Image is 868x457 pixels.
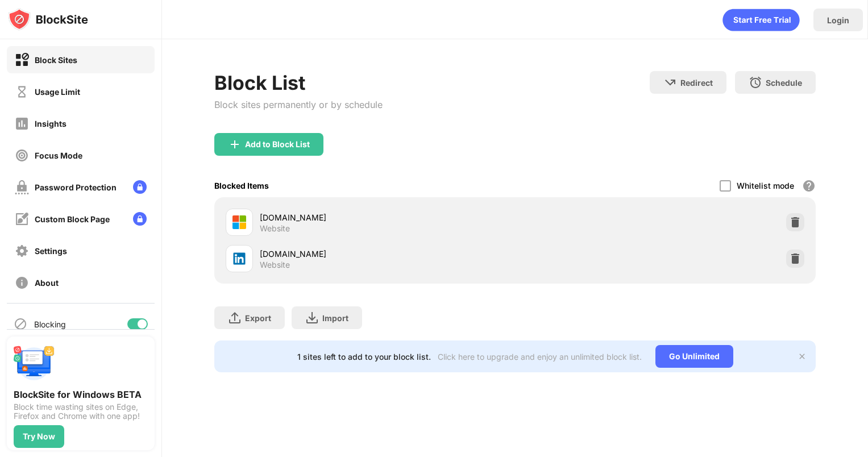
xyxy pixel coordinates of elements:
[35,278,59,288] div: About
[14,343,55,384] img: push-desktop.svg
[15,148,29,163] img: focus-off.svg
[655,345,733,368] div: Go Unlimited
[297,352,431,362] div: 1 sites left to add to your block list.
[260,260,290,270] div: Website
[798,352,807,361] img: x-button.svg
[680,78,713,88] div: Redirect
[15,212,29,226] img: customize-block-page-off.svg
[14,402,148,421] div: Block time wasting sites on Edge, Firefox and Chrome with one app!
[133,180,147,194] img: lock-menu.svg
[35,182,117,192] div: Password Protection
[737,181,794,190] div: Whitelist mode
[35,55,77,65] div: Block Sites
[14,389,148,400] div: BlockSite for Windows BETA
[245,140,310,149] div: Add to Block List
[766,78,802,88] div: Schedule
[15,85,29,99] img: time-usage-off.svg
[260,223,290,234] div: Website
[260,248,515,260] div: [DOMAIN_NAME]
[438,352,642,362] div: Click here to upgrade and enjoy an unlimited block list.
[35,246,67,256] div: Settings
[232,215,246,229] img: favicons
[35,87,80,97] div: Usage Limit
[214,71,383,94] div: Block List
[827,15,849,25] div: Login
[15,244,29,258] img: settings-off.svg
[232,252,246,265] img: favicons
[23,432,55,441] div: Try Now
[15,276,29,290] img: about-off.svg
[133,212,147,226] img: lock-menu.svg
[214,99,383,110] div: Block sites permanently or by schedule
[15,180,29,194] img: password-protection-off.svg
[322,313,348,323] div: Import
[8,8,88,31] img: logo-blocksite.svg
[35,119,67,128] div: Insights
[260,211,515,223] div: [DOMAIN_NAME]
[15,53,29,67] img: block-on.svg
[15,117,29,131] img: insights-off.svg
[214,181,269,190] div: Blocked Items
[35,151,82,160] div: Focus Mode
[245,313,271,323] div: Export
[34,319,66,329] div: Blocking
[35,214,110,224] div: Custom Block Page
[14,317,27,331] img: blocking-icon.svg
[722,9,800,31] div: animation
